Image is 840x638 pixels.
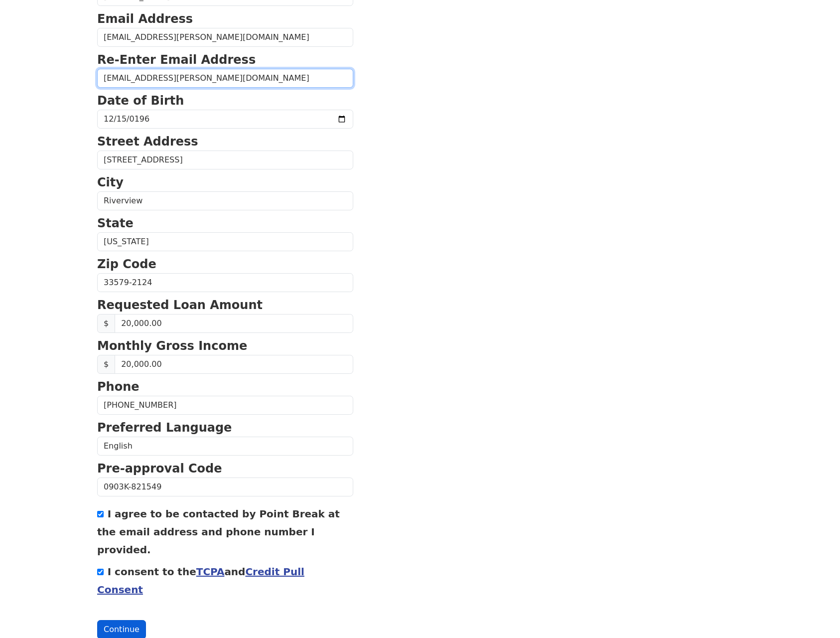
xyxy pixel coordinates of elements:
[97,28,353,47] input: Email Address
[97,508,340,556] label: I agree to be contacted by Point Break at the email address and phone number I provided.
[97,566,304,596] label: I consent to the and
[97,396,353,415] input: Phone
[97,355,115,374] span: $
[97,421,232,435] strong: Preferred Language
[97,273,353,292] input: Zip Code
[196,566,225,578] a: TCPA
[115,314,353,333] input: Requested Loan Amount
[97,151,353,169] input: Street Address
[97,298,263,312] strong: Requested Loan Amount
[97,380,140,394] strong: Phone
[97,462,222,476] strong: Pre-approval Code
[97,257,156,271] strong: Zip Code
[97,69,353,88] input: Re-Enter Email Address
[97,175,124,189] strong: City
[97,94,184,108] strong: Date of Birth
[97,12,193,26] strong: Email Address
[97,314,115,333] span: $
[115,355,353,374] input: Monthly Gross Income
[97,478,353,496] input: Pre-approval Code
[97,191,353,210] input: City
[97,53,256,67] strong: Re-Enter Email Address
[97,216,134,230] strong: State
[97,135,198,149] strong: Street Address
[97,337,353,355] p: Monthly Gross Income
